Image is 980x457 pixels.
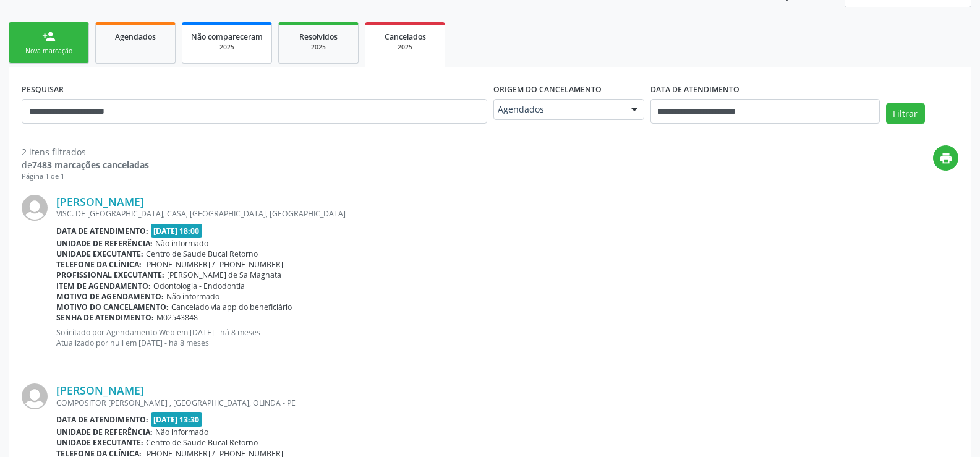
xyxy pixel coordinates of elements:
b: Senha de atendimento: [56,312,154,323]
img: img [22,195,48,221]
a: [PERSON_NAME] [56,383,144,397]
div: 2025 [191,43,263,52]
label: DATA DE ATENDIMENTO [650,80,739,99]
span: Cancelado via app do beneficiário [171,302,292,312]
span: [PHONE_NUMBER] / [PHONE_NUMBER] [144,259,283,270]
div: Página 1 de 1 [22,171,149,182]
b: Telefone da clínica: [56,259,142,270]
button: Filtrar [886,103,925,124]
span: Não informado [155,427,208,437]
span: [DATE] 13:30 [151,412,203,427]
p: Solicitado por Agendamento Web em [DATE] - há 8 meses Atualizado por null em [DATE] - há 8 meses [56,327,958,348]
b: Motivo de agendamento: [56,291,164,302]
label: PESQUISAR [22,80,64,99]
div: de [22,158,149,171]
b: Data de atendimento: [56,414,148,425]
b: Unidade de referência: [56,427,153,437]
b: Item de agendamento: [56,281,151,291]
span: Não compareceram [191,32,263,42]
span: Centro de Saude Bucal Retorno [146,249,258,259]
span: [PERSON_NAME] de Sa Magnata [167,270,281,280]
i: print [939,152,953,165]
b: Motivo do cancelamento: [56,302,169,312]
span: Agendados [498,103,619,116]
span: M02543848 [156,312,198,323]
label: Origem do cancelamento [493,80,602,99]
div: VISC. DE [GEOGRAPHIC_DATA], CASA, [GEOGRAPHIC_DATA], [GEOGRAPHIC_DATA] [56,208,958,219]
span: Resolvidos [299,32,338,42]
span: Agendados [115,32,156,42]
span: Não informado [166,291,219,302]
img: img [22,383,48,409]
b: Unidade de referência: [56,238,153,249]
span: Odontologia - Endodontia [153,281,245,291]
b: Profissional executante: [56,270,164,280]
div: COMPOSITOR [PERSON_NAME] , [GEOGRAPHIC_DATA], OLINDA - PE [56,398,958,408]
strong: 7483 marcações canceladas [32,159,149,171]
a: [PERSON_NAME] [56,195,144,208]
span: [DATE] 18:00 [151,224,203,238]
b: Unidade executante: [56,249,143,259]
div: Nova marcação [18,46,80,56]
div: 2025 [288,43,349,52]
span: Não informado [155,238,208,249]
b: Data de atendimento: [56,226,148,236]
span: Centro de Saude Bucal Retorno [146,437,258,448]
div: person_add [42,30,56,43]
div: 2025 [373,43,437,52]
span: Cancelados [385,32,426,42]
button: print [933,145,958,171]
div: 2 itens filtrados [22,145,149,158]
b: Unidade executante: [56,437,143,448]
